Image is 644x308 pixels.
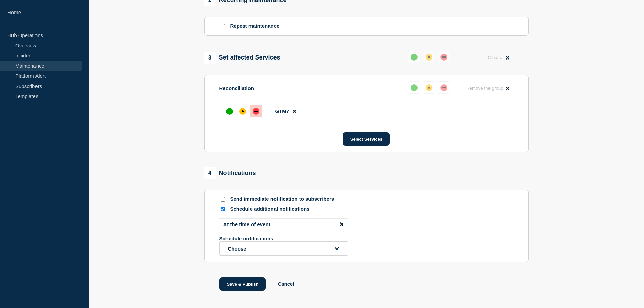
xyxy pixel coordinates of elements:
[239,108,246,115] div: affected
[411,54,418,61] div: up
[204,167,216,179] span: 4
[204,52,216,64] span: 3
[230,206,338,212] p: Schedule additional notifications
[408,51,420,63] button: up
[219,241,348,256] button: open dropdown
[221,207,225,211] input: Schedule additional notifications
[221,24,225,28] input: Repeat maintenance
[226,108,233,115] div: up
[408,81,420,94] button: up
[275,108,289,114] span: GTM7
[440,54,447,61] div: down
[230,23,280,29] p: Repeat maintenance
[440,84,447,91] div: down
[438,51,450,63] button: down
[466,86,503,91] span: Remove the group
[423,51,435,63] button: affected
[204,52,280,64] div: Set affected Services
[423,81,435,94] button: affected
[219,85,254,91] p: Reconciliation
[484,51,513,64] button: Clear all
[462,81,514,95] button: Remove the group
[278,281,294,287] button: Cancel
[253,108,259,115] div: down
[343,132,390,146] button: Select Services
[426,54,432,61] div: affected
[438,81,450,94] button: down
[426,84,432,91] div: affected
[219,236,328,241] p: Schedule notifications
[411,84,418,91] div: up
[204,167,256,179] div: Notifications
[340,221,343,227] button: disable notification At the time of event
[219,277,266,291] button: Save & Publish
[221,197,225,202] input: Send immediate notification to subscribers
[219,218,348,230] li: At the time of event
[230,196,338,203] p: Send immediate notification to subscribers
